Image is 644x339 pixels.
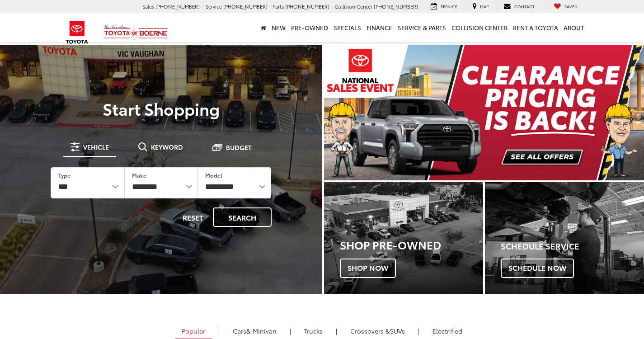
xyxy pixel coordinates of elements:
a: Finance [364,13,395,42]
span: [PHONE_NUMBER] [155,3,200,10]
span: Contact [514,3,535,9]
label: Model [205,171,222,179]
span: [PHONE_NUMBER] [374,3,418,10]
li: | [334,326,339,335]
span: Crossovers & [350,326,390,335]
a: Electrified [426,323,469,339]
a: Shop Pre-Owned Shop Now [324,182,483,294]
p: Start Shopping [38,99,284,118]
button: Click to view next picture. [596,63,644,162]
a: Schedule Service Schedule Now [485,182,644,294]
a: Trucks [297,323,329,339]
span: Sales [142,3,154,10]
h3: Shop Pre-Owned [340,239,483,250]
div: Toyota [485,182,644,294]
span: [PHONE_NUMBER] [285,3,329,10]
h4: Schedule Service [501,242,644,251]
button: Click to view previous picture. [324,63,372,162]
label: Make [132,171,146,179]
span: Parts [273,3,284,10]
a: Home [258,13,269,42]
span: Keyword [151,144,183,150]
button: Search [213,207,272,227]
span: Saved [564,3,578,9]
a: Service [424,3,464,11]
li: | [416,326,422,335]
span: Map [480,3,489,9]
div: Toyota [324,182,483,294]
label: Type [58,171,71,179]
span: & Minivan [246,326,277,335]
span: Vehicle [83,144,109,150]
img: Vic Vaughan Toyota of Boerne [103,24,168,40]
a: Specials [331,13,364,42]
span: Collision Center [334,3,372,10]
span: Schedule Now [501,259,574,278]
a: Service & Parts: Opens in a new tab [395,13,449,42]
a: About [561,13,587,42]
span: Shop Now [340,259,396,278]
span: Budget [226,144,252,151]
img: Toyota [60,18,94,47]
a: My Saved Vehicles [547,3,584,11]
a: Rent a Toyota [510,13,561,42]
a: Cars [226,323,283,339]
a: Contact [497,3,541,11]
a: Pre-Owned [288,13,331,42]
li: | [287,326,293,335]
a: New [269,13,288,42]
a: Collision Center [449,13,510,42]
span: Service [441,3,457,9]
button: Reset [175,207,211,227]
span: Service [206,3,222,10]
a: SUVs [343,323,412,339]
span: [PHONE_NUMBER] [223,3,268,10]
li: | [216,326,222,335]
a: Map [465,3,495,11]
